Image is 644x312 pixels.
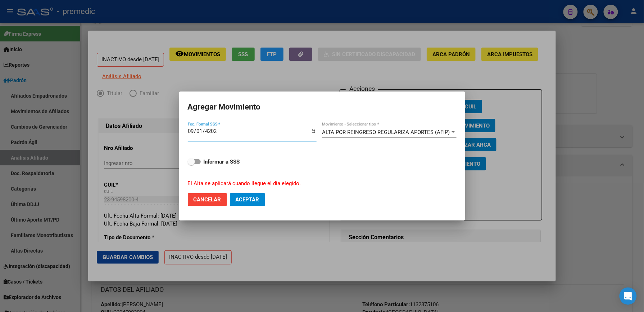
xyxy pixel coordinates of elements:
strong: Informar a SSS [204,159,240,165]
button: Cancelar [188,193,227,206]
span: Aceptar [236,196,259,203]
button: Aceptar [230,193,265,206]
h2: Agregar Movimiento [188,100,457,114]
span: ALTA POR REINGRESO REGULARIZA APORTES (AFIP) [322,129,450,135]
p: El Alta se aplicará cuando llegue el dia elegido. [188,179,448,188]
span: Cancelar [194,196,221,203]
div: Open Intercom Messenger [620,288,637,305]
